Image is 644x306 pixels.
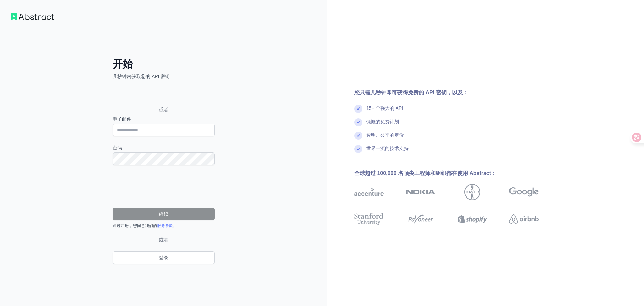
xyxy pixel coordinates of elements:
font: 登录 [159,255,168,260]
font: 慷慨的免费计划 [366,119,399,124]
img: 复选标记 [354,118,362,126]
font: 几秒钟内获取您的 API 密钥 [113,74,170,79]
img: 爱彼迎 [509,212,539,226]
a: 登录 [113,251,215,264]
font: 继续 [159,211,168,217]
font: 。 [173,223,177,228]
font: 世界一流的技术支持 [366,146,409,151]
font: 电子邮件 [113,116,131,122]
button: 继续 [113,208,215,220]
font: 密码 [113,145,122,150]
font: 透明、公平的定价 [366,132,404,138]
img: 诺基亚 [406,184,435,200]
img: 斯坦福大学 [354,212,384,226]
img: 工作流程 [11,13,54,20]
font: 或者 [159,237,168,243]
img: Shopify [458,212,487,226]
img: 派安盈 [406,212,435,226]
font: 您只需几秒钟即可获得免费的 API 密钥，以及： [354,90,468,95]
a: 服务条款 [157,223,173,228]
font: 或者 [159,107,168,112]
img: 复选标记 [354,105,362,113]
iframe: “使用Google账号登录”按钮 [109,87,217,102]
iframe: reCAPTCHA [113,173,215,200]
img: 谷歌 [509,184,539,200]
img: 复选标记 [354,145,362,153]
img: 复选标记 [354,132,362,140]
img: 拜耳 [464,184,480,200]
font: 开始 [113,58,133,70]
font: 全球超过 100,000 名顶尖工程师和组织都在使用 Abstract： [354,170,496,176]
font: 通过注册，您同意我们的 [113,223,157,228]
font: 15+ 个强大的 API [366,105,403,111]
img: 埃森哲 [354,184,384,200]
